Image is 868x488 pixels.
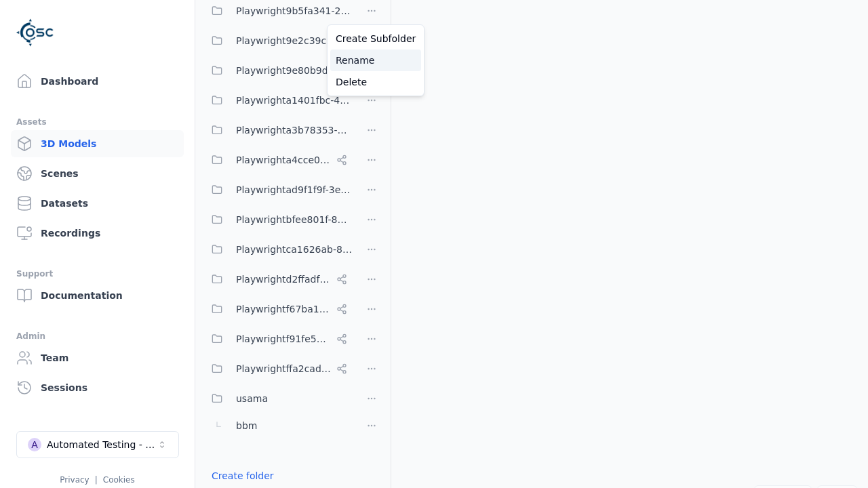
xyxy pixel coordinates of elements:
[330,28,421,49] a: Create Subfolder
[330,49,421,71] a: Rename
[330,71,421,93] a: Delete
